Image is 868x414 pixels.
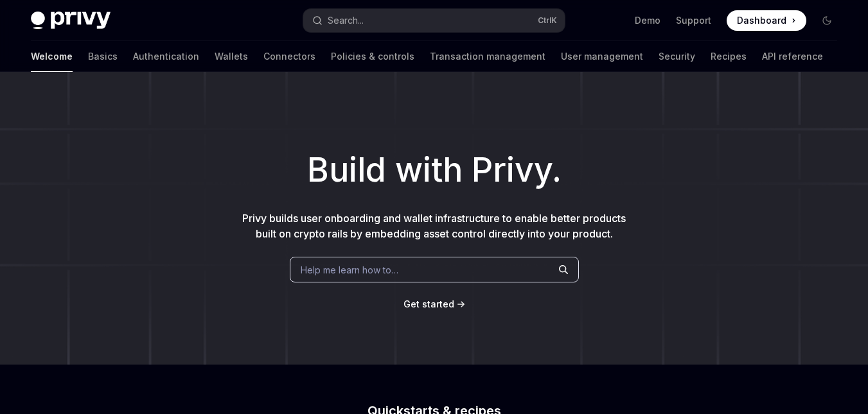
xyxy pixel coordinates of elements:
a: Wallets [215,41,248,72]
a: Support [676,14,711,27]
a: Welcome [31,41,73,72]
a: Get started [403,298,454,311]
div: Search... [328,13,364,28]
span: Privy builds user onboarding and wallet infrastructure to enable better products built on crypto ... [242,212,626,240]
a: Connectors [263,41,315,72]
h1: Build with Privy. [21,145,847,195]
a: Basics [88,41,118,72]
a: Dashboard [727,10,806,31]
button: Toggle dark mode [817,10,837,31]
a: Policies & controls [331,41,414,72]
button: Search...CtrlK [303,9,565,32]
a: Demo [635,14,660,27]
span: Dashboard [737,14,786,27]
span: Ctrl K [538,15,557,26]
a: Recipes [711,41,747,72]
img: dark logo [31,12,111,30]
span: Help me learn how to… [301,263,398,277]
a: User management [561,41,643,72]
span: Get started [403,298,454,309]
a: Transaction management [430,41,545,72]
a: Security [659,41,695,72]
a: API reference [762,41,823,72]
a: Authentication [133,41,199,72]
